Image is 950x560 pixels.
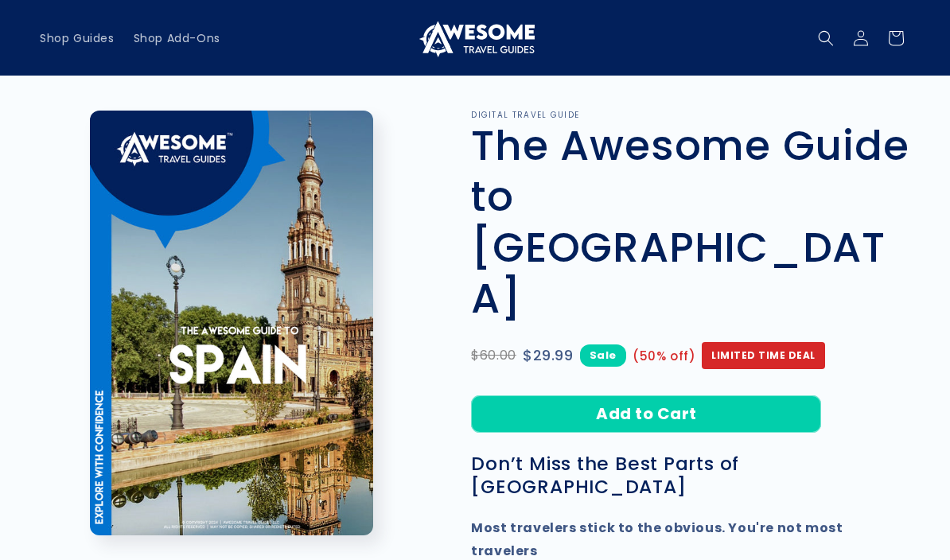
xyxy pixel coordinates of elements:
h3: Don’t Miss the Best Parts of [GEOGRAPHIC_DATA] [471,453,910,499]
h1: The Awesome Guide to [GEOGRAPHIC_DATA] [471,120,910,324]
strong: Most travelers stick to the obvious. You're not most travelers [471,519,843,560]
button: Add to Cart [471,395,821,433]
span: $29.99 [523,343,574,368]
a: Shop Guides [30,21,124,55]
span: (50% off) [633,345,695,367]
a: Shop Add-Ons [124,21,230,55]
span: $60.00 [471,344,516,367]
p: DIGITAL TRAVEL GUIDE [471,111,910,120]
span: Shop Guides [40,31,115,45]
summary: Search [808,21,843,56]
span: Sale [580,344,626,366]
img: Awesome Travel Guides [415,19,535,57]
span: Shop Add-Ons [134,31,220,45]
span: Limited Time Deal [702,342,825,369]
a: Awesome Travel Guides [410,13,541,63]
